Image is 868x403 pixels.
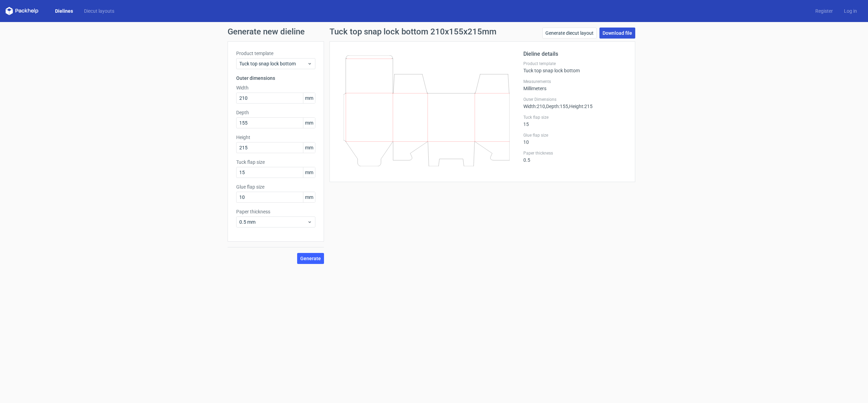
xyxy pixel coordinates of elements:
[50,8,79,14] a: Dielines
[523,150,627,163] div: 0.5
[523,79,627,91] div: Millimeters
[236,50,315,57] label: Product template
[236,208,315,215] label: Paper thickness
[523,50,627,58] h2: Dieline details
[568,104,593,109] span: , Height : 215
[303,167,315,178] span: mm
[542,28,597,39] a: Generate diecut layout
[236,134,315,141] label: Height
[303,192,315,202] span: mm
[236,159,315,166] label: Tuck flap size
[523,97,627,102] label: Outer Dimensions
[523,132,627,138] label: Glue flap size
[300,256,321,261] span: Generate
[79,8,120,14] a: Diecut layouts
[599,28,635,39] a: Download file
[239,60,307,67] span: Tuck top snap lock bottom
[236,183,315,190] label: Glue flap size
[523,61,627,66] label: Product template
[303,118,315,128] span: mm
[297,253,324,264] button: Generate
[236,75,315,82] h3: Outer dimensions
[228,28,641,36] h1: Generate new dieline
[523,61,627,73] div: Tuck top snap lock bottom
[523,132,627,145] div: 10
[523,150,627,156] label: Paper thickness
[239,219,307,225] span: 0.5 mm
[838,8,862,14] a: Log in
[523,79,627,84] label: Measurements
[303,142,315,153] span: mm
[523,115,627,127] div: 15
[236,109,315,116] label: Depth
[810,8,838,14] a: Register
[523,104,545,109] span: Width : 210
[303,93,315,103] span: mm
[523,115,627,120] label: Tuck flap size
[330,28,496,36] h1: Tuck top snap lock bottom 210x155x215mm
[545,104,568,109] span: , Depth : 155
[236,84,315,91] label: Width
